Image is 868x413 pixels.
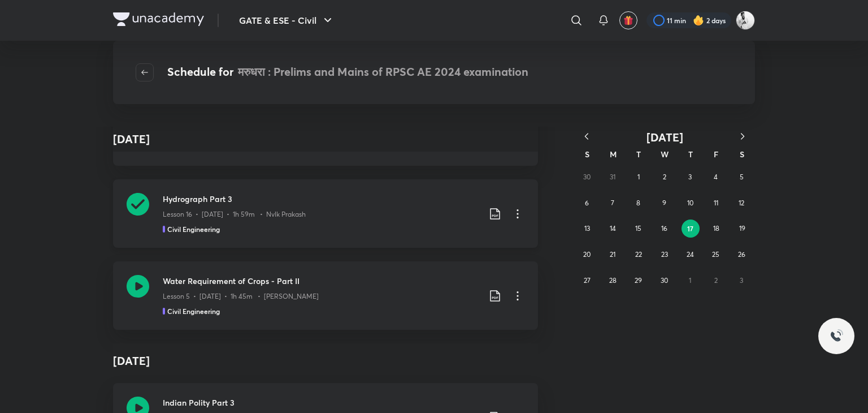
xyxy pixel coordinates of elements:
abbr: April 27, 2025 [584,276,591,285]
h3: Water Requirement of Crops - Part II [163,275,479,287]
h5: Civil Engineering [167,224,220,234]
button: April 6, 2025 [578,194,596,212]
button: April 16, 2025 [656,220,674,238]
abbr: April 9, 2025 [662,199,666,207]
a: Water Requirement of Crops - Part IILesson 5 • [DATE] • 1h 45m • [PERSON_NAME]Civil Engineering [113,261,538,330]
h4: Schedule for [167,63,528,81]
button: GATE & ESE - Civil [232,9,341,32]
span: [DATE] [646,130,683,145]
abbr: April 12, 2025 [739,199,744,207]
button: April 25, 2025 [707,246,725,264]
button: April 27, 2025 [578,272,596,290]
button: April 14, 2025 [604,220,622,238]
abbr: April 7, 2025 [611,199,614,207]
abbr: April 18, 2025 [713,224,719,233]
abbr: April 28, 2025 [609,276,617,285]
abbr: April 10, 2025 [687,199,693,207]
abbr: April 8, 2025 [636,199,640,207]
abbr: April 17, 2025 [687,224,693,233]
p: Lesson 5 • [DATE] • 1h 45m • [PERSON_NAME] [163,291,319,302]
button: April 11, 2025 [707,194,725,212]
abbr: April 16, 2025 [661,224,667,233]
img: ttu [830,329,843,343]
abbr: April 26, 2025 [738,250,745,259]
abbr: April 20, 2025 [583,250,591,259]
h3: Hydrograph Part 3 [163,193,479,205]
button: April 17, 2025 [682,220,700,238]
h4: [DATE] [113,131,150,148]
abbr: Friday [714,149,718,160]
abbr: April 30, 2025 [661,276,668,285]
abbr: April 5, 2025 [740,173,744,181]
abbr: April 22, 2025 [635,250,642,259]
h5: Civil Engineering [167,306,220,316]
button: April 2, 2025 [656,168,674,186]
abbr: April 21, 2025 [610,250,615,259]
h4: [DATE] [113,343,538,378]
a: Company Logo [113,12,204,29]
button: April 13, 2025 [578,220,596,238]
abbr: Saturday [740,149,744,160]
button: April 18, 2025 [708,220,726,238]
abbr: April 4, 2025 [714,173,718,181]
button: April 4, 2025 [707,168,725,186]
span: मरुधरा : Prelims and Mains of RPSC AE 2024 examination [238,64,528,79]
abbr: April 11, 2025 [714,199,718,207]
button: April 3, 2025 [681,168,699,186]
img: sveer yadav [736,11,755,30]
button: [DATE] [599,130,730,144]
button: April 7, 2025 [604,194,622,212]
abbr: April 24, 2025 [687,250,694,259]
abbr: April 15, 2025 [635,224,641,233]
button: April 15, 2025 [630,220,648,238]
abbr: Thursday [688,149,693,160]
button: April 19, 2025 [733,220,751,238]
abbr: April 19, 2025 [739,224,745,233]
abbr: April 29, 2025 [635,276,642,285]
button: April 30, 2025 [656,272,674,290]
abbr: April 2, 2025 [663,173,666,181]
abbr: April 14, 2025 [610,224,616,233]
abbr: April 23, 2025 [661,250,668,259]
button: April 10, 2025 [681,194,699,212]
abbr: Tuesday [636,149,641,160]
abbr: Monday [610,149,617,160]
button: avatar [619,11,637,29]
abbr: Wednesday [661,149,669,160]
button: April 23, 2025 [656,246,674,264]
abbr: April 3, 2025 [688,173,692,181]
img: streak [693,15,704,26]
button: April 28, 2025 [604,272,622,290]
p: Lesson 16 • [DATE] • 1h 59m • Nvlk Prakash [163,209,306,220]
button: April 22, 2025 [630,246,648,264]
abbr: Sunday [585,149,589,160]
button: April 1, 2025 [630,168,648,186]
button: April 26, 2025 [732,246,750,264]
button: April 21, 2025 [604,246,622,264]
abbr: April 1, 2025 [637,173,640,181]
h3: Indian Polity Part 3 [163,397,479,408]
a: Hydrograph Part 3Lesson 16 • [DATE] • 1h 59m • Nvlk PrakashCivil Engineering [113,179,538,248]
button: April 9, 2025 [656,194,674,212]
abbr: April 25, 2025 [712,250,719,259]
abbr: April 13, 2025 [584,224,590,233]
button: April 8, 2025 [630,194,648,212]
img: Company Logo [113,12,204,26]
img: avatar [623,15,633,25]
button: April 12, 2025 [732,194,750,212]
button: April 24, 2025 [681,246,699,264]
button: April 20, 2025 [578,246,596,264]
button: April 5, 2025 [732,168,750,186]
button: April 29, 2025 [630,272,648,290]
abbr: April 6, 2025 [585,199,589,207]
